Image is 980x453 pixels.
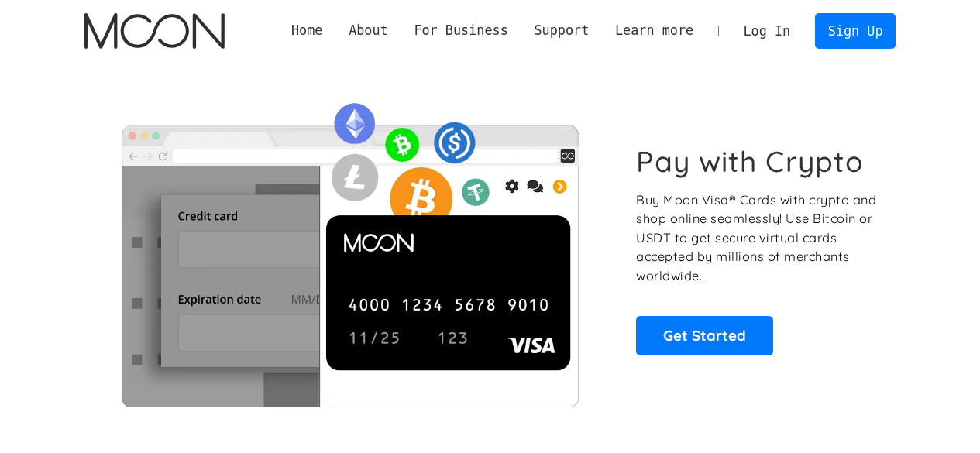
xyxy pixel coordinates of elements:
div: Support [521,21,602,40]
div: About [349,21,388,40]
div: Learn more [602,21,707,40]
a: home [84,13,225,49]
p: Buy Moon Visa® Cards with crypto and shop online seamlessly! Use Bitcoin or USDT to get secure vi... [636,190,879,286]
a: Sign Up [815,13,896,48]
div: Support [534,21,589,40]
img: Moon Logo [84,13,225,49]
div: About [335,21,401,40]
div: For Business [401,21,521,40]
a: Log In [731,14,803,48]
div: For Business [414,21,507,40]
img: Moon Cards let you spend your crypto anywhere Visa is accepted. [84,92,615,407]
a: Get Started [636,316,773,355]
div: Learn more [615,21,693,40]
h1: Pay with Crypto [636,144,864,179]
a: Home [278,21,335,40]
